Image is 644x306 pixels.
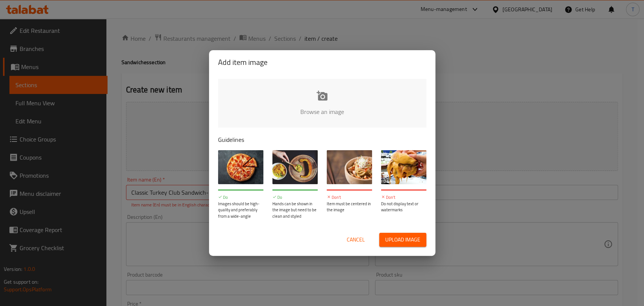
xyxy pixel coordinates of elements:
[379,233,426,247] button: Upload image
[327,194,372,201] p: Don't
[218,194,263,201] p: Do
[385,235,420,244] span: Upload image
[344,233,368,247] button: Cancel
[272,201,318,220] p: Hands can be shown in the image but need to be clean and styled
[327,150,372,184] img: guide-img-3@3x.jpg
[381,150,426,184] img: guide-img-4@3x.jpg
[218,150,263,184] img: guide-img-1@3x.jpg
[272,194,318,201] p: Do
[272,150,318,184] img: guide-img-2@3x.jpg
[218,201,263,220] p: Images should be high-quality and preferably from a wide-angle
[218,135,426,144] p: Guidelines
[218,56,426,68] h2: Add item image
[381,201,426,213] p: Do not display text or watermarks
[327,201,372,213] p: Item must be centered in the image
[347,235,365,244] span: Cancel
[381,194,426,201] p: Don't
